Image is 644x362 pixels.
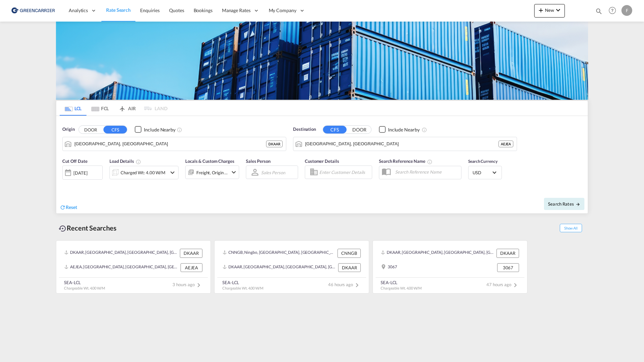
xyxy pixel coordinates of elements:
span: 3 hours ago [172,282,203,287]
div: Freight Origin Destinationicon-chevron-down [185,165,239,179]
div: icon-refreshReset [60,204,77,211]
md-icon: icon-backup-restore [59,224,67,233]
md-icon: icon-plus 400-fg [537,6,545,14]
div: DKAAR, Aarhus, Denmark, Northern Europe, Europe [223,263,336,272]
md-checkbox: Checkbox No Ink [135,126,175,133]
md-icon: icon-chevron-down [230,168,238,176]
md-input-container: Jebel Ali, AEJEA [293,137,517,151]
div: Origin DOOR CFS Checkbox No InkUnchecked: Ignores neighbouring ports when fetching rates.Checked ... [56,116,588,213]
span: Analytics [69,7,88,14]
span: Bookings [194,7,213,13]
span: New [537,7,562,13]
md-icon: Chargeable Weight [136,159,141,164]
div: AEJEA [181,263,202,272]
div: SEA-LCL [64,279,105,285]
md-icon: icon-chevron-down [554,6,562,14]
span: Cut Off Date [62,158,88,164]
span: Load Details [109,158,141,164]
input: Search by Port [305,139,498,149]
div: Include Nearby [388,126,420,133]
div: [DATE] [62,165,103,180]
div: SEA-LCL [381,279,422,285]
div: Recent Searches [56,220,119,236]
recent-search-card: CNNGB, Ningbo, [GEOGRAPHIC_DATA], [GEOGRAPHIC_DATA], [GEOGRAPHIC_DATA] & [GEOGRAPHIC_DATA], [GEOG... [214,240,369,294]
md-icon: icon-chevron-right [353,281,361,289]
span: Show All [560,224,582,232]
button: DOOR [79,126,102,133]
span: Enquiries [140,7,160,13]
span: My Company [269,7,296,14]
md-icon: Unchecked: Ignores neighbouring ports when fetching rates.Checked : Includes neighbouring ports w... [422,127,427,132]
button: CFS [103,126,127,133]
div: 3067 [497,263,519,272]
md-icon: icon-chevron-right [511,281,519,289]
div: [DATE] [73,170,87,176]
md-icon: Unchecked: Ignores neighbouring ports when fetching rates.Checked : Includes neighbouring ports w... [177,127,182,132]
md-icon: Your search will be saved by the below given name [427,159,432,164]
div: DKAAR [496,249,519,258]
span: Locals & Custom Charges [185,158,234,164]
button: icon-plus 400-fgNewicon-chevron-down [534,4,565,18]
recent-search-card: DKAAR, [GEOGRAPHIC_DATA], [GEOGRAPHIC_DATA], [GEOGRAPHIC_DATA], [GEOGRAPHIC_DATA] DKAAR3067 3067S... [373,240,527,294]
md-icon: icon-chevron-down [168,169,176,177]
div: AEJEA [498,141,513,147]
span: Quotes [169,7,184,13]
span: Chargeable Wt. 4.00 W/M [381,286,422,290]
input: Search Reference Name [392,167,461,177]
div: DKAAR, Aarhus, Denmark, Northern Europe, Europe [64,249,178,258]
div: DKAAR [338,263,361,272]
md-icon: icon-refresh [60,204,66,210]
div: icon-magnify [595,7,603,18]
img: GreenCarrierFCL_LCL.png [56,22,588,100]
recent-search-card: DKAAR, [GEOGRAPHIC_DATA], [GEOGRAPHIC_DATA], [GEOGRAPHIC_DATA], [GEOGRAPHIC_DATA] DKAARAEJEA, [GE... [56,240,211,294]
md-icon: icon-airplane [118,104,126,110]
button: Search Ratesicon-arrow-right [544,198,584,210]
span: 46 hours ago [328,282,361,287]
span: Manage Rates [222,7,251,14]
md-tab-item: LCL [60,101,87,116]
span: Chargeable Wt. 4.00 W/M [222,286,263,290]
div: 3067 [381,263,397,272]
div: F [621,5,632,16]
span: Search Rates [548,201,580,207]
div: Charged Wt: 4.00 W/Micon-chevron-down [109,166,179,179]
div: SEA-LCL [222,279,263,285]
div: Include Nearby [144,126,175,133]
md-select: Select Currency: $ USDUnited States Dollar [472,168,498,177]
img: b0b18ec08afe11efb1d4932555f5f09d.png [10,3,56,18]
div: DKAAR [266,141,283,147]
div: DKAAR, Aarhus, Denmark, Northern Europe, Europe [381,249,495,258]
md-icon: icon-magnify [595,7,603,15]
input: Enter Customer Details [319,167,370,177]
div: Freight Origin Destination [196,168,228,177]
span: Origin [62,126,74,133]
div: Charged Wt: 4.00 W/M [121,168,165,177]
span: Chargeable Wt. 4.00 W/M [64,286,105,290]
md-pagination-wrapper: Use the left and right arrow keys to navigate between tabs [60,101,167,116]
span: 47 hours ago [486,282,519,287]
div: Help [607,5,621,17]
div: AEJEA, Jebel Ali, United Arab Emirates, Middle East, Middle East [64,263,179,272]
span: Search Currency [468,159,497,164]
span: Help [607,5,618,16]
md-icon: icon-arrow-right [576,202,580,207]
button: DOOR [348,126,371,133]
span: Sales Person [246,158,270,164]
span: USD [473,170,491,176]
md-checkbox: Checkbox No Ink [379,126,420,133]
md-select: Sales Person [260,168,286,177]
span: Rate Search [106,7,131,13]
div: CNNGB, Ningbo, ZJ, China, Greater China & Far East Asia, Asia Pacific [223,249,336,258]
md-input-container: Aarhus, DKAAR [63,137,286,151]
input: Search by Port [74,139,266,149]
md-icon: icon-chevron-right [195,281,203,289]
span: Destination [293,126,316,133]
div: DKAAR [180,249,202,258]
button: CFS [323,126,347,133]
span: Search Reference Name [379,158,432,164]
span: Reset [66,204,77,210]
span: Customer Details [305,158,339,164]
md-tab-item: FCL [87,101,114,116]
md-datepicker: Select [62,179,67,188]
